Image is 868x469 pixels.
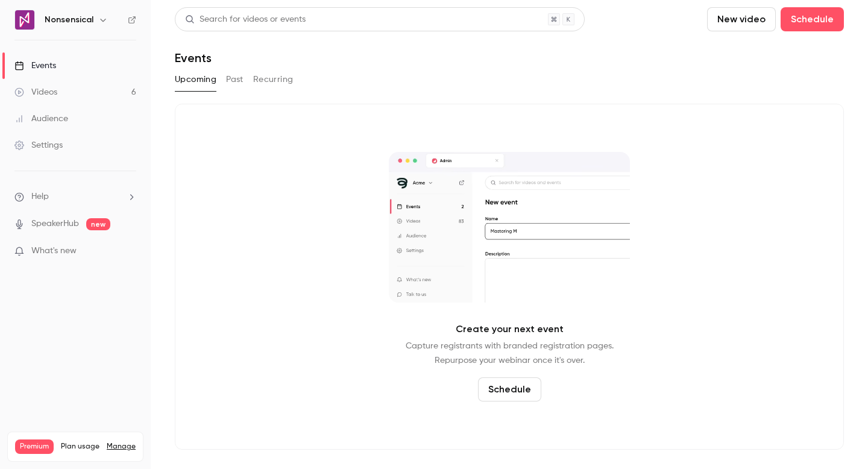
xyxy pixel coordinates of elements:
[478,377,541,401] button: Schedule
[61,442,99,452] span: Plan usage
[14,139,63,151] div: Settings
[14,60,56,72] div: Events
[14,190,136,203] li: help-dropdown-opener
[122,246,136,257] iframe: Noticeable Trigger
[86,218,110,230] span: new
[406,339,614,368] p: Capture registrants with branded registration pages. Repurpose your webinar once it's over.
[15,10,34,30] img: Nonsensical
[226,70,244,89] button: Past
[253,70,294,89] button: Recurring
[31,218,79,230] a: SpeakerHub
[107,442,136,452] a: Manage
[175,51,212,65] h1: Events
[31,190,49,203] span: Help
[14,113,68,125] div: Audience
[14,86,57,98] div: Videos
[185,13,306,26] div: Search for videos or events
[31,245,77,257] span: What's new
[781,7,844,31] button: Schedule
[45,14,93,26] h6: Nonsensical
[175,70,216,89] button: Upcoming
[15,439,54,454] span: Premium
[707,7,776,31] button: New video
[456,322,564,336] p: Create your next event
